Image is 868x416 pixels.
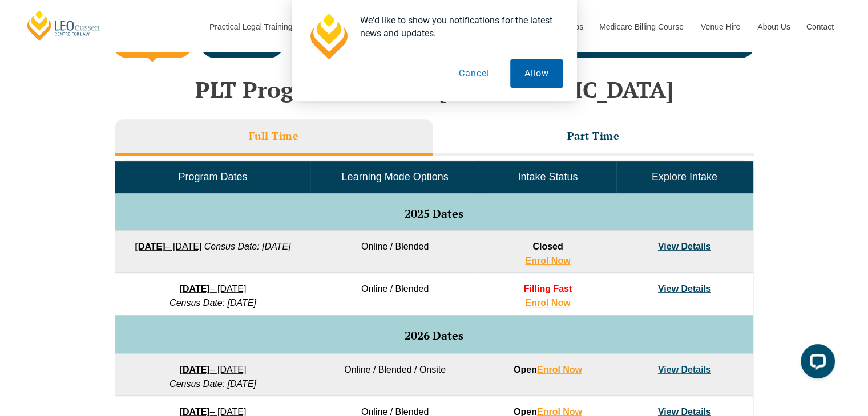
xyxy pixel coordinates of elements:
[525,256,570,266] a: Enrol Now
[305,14,351,59] img: notification icon
[169,298,256,308] em: Census Date: [DATE]
[514,365,582,374] strong: Open
[792,340,839,388] iframe: LiveChat chat widget
[405,206,463,221] span: 2025 Dates
[518,171,578,182] span: Intake Status
[405,328,463,343] span: 2026 Dates
[180,365,247,374] a: [DATE]– [DATE]
[524,284,572,293] span: Filling Fast
[351,14,563,40] div: We'd like to show you notifications for the latest news and updates.
[532,242,563,251] span: Closed
[537,365,582,374] a: Enrol Now
[204,242,291,251] em: Census Date: [DATE]
[180,284,210,293] strong: [DATE]
[178,171,247,182] span: Program Dates
[342,171,449,182] span: Learning Mode Options
[180,365,210,374] strong: [DATE]
[109,77,760,102] h2: PLT Program Dates in [GEOGRAPHIC_DATA]
[180,284,247,293] a: [DATE]– [DATE]
[652,171,717,182] span: Explore Intake
[658,284,711,293] a: View Details
[169,379,256,389] em: Census Date: [DATE]
[310,231,479,273] td: Online / Blended
[310,273,479,315] td: Online / Blended
[567,129,620,142] h3: Part Time
[525,298,570,308] a: Enrol Now
[658,242,711,251] a: View Details
[510,59,563,88] button: Allow
[310,354,479,396] td: Online / Blended / Onsite
[135,242,201,251] a: [DATE]– [DATE]
[445,59,503,88] button: Cancel
[658,365,711,374] a: View Details
[249,129,299,142] h3: Full Time
[135,242,165,251] strong: [DATE]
